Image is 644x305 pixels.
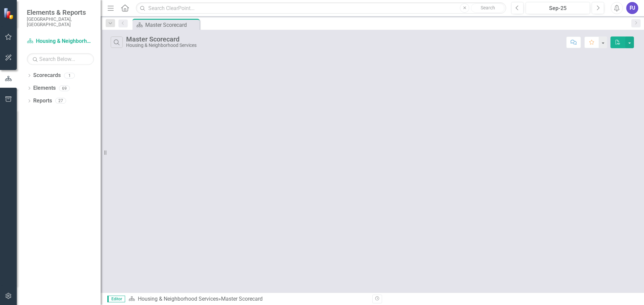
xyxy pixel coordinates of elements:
div: Master Scorecard [221,296,263,302]
a: Elements [33,84,56,92]
a: Reports [33,97,52,105]
div: Sep-25 [528,4,588,12]
div: 1 [64,73,75,78]
a: Housing & Neighborhood Services [138,296,218,302]
div: Housing & Neighborhood Services [126,43,197,48]
a: Housing & Neighborhood Services [27,37,94,45]
small: [GEOGRAPHIC_DATA], [GEOGRAPHIC_DATA] [27,16,94,27]
a: Scorecards [33,72,61,79]
div: 69 [59,85,70,91]
div: 27 [55,98,66,104]
div: » [128,295,367,303]
span: Elements & Reports [27,8,94,16]
div: Master Scorecard [126,35,197,43]
input: Search Below... [27,53,94,65]
button: PJ [626,2,638,14]
div: Master Scorecard [145,21,198,29]
span: Search [481,5,495,10]
button: Sep-25 [526,2,590,14]
button: Search [471,3,504,13]
span: Editor [107,296,125,302]
img: ClearPoint Strategy [3,7,15,19]
input: Search ClearPoint... [136,2,506,14]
